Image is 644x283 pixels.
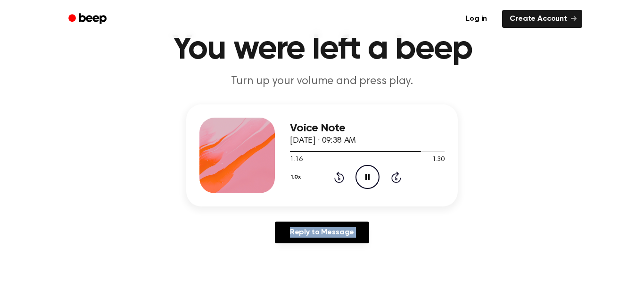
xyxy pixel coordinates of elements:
p: Turn up your volume and press play. [141,74,503,89]
a: Beep [62,10,115,28]
a: Reply to Message [275,222,369,243]
a: Create Account [502,10,582,28]
span: 1:30 [432,155,445,165]
button: 1.0x [290,169,304,185]
a: Log in [456,8,496,30]
h1: You were left a beep [81,32,563,66]
span: 1:16 [290,155,302,165]
h3: Voice Note [290,122,445,135]
span: [DATE] · 09:38 AM [290,137,356,145]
